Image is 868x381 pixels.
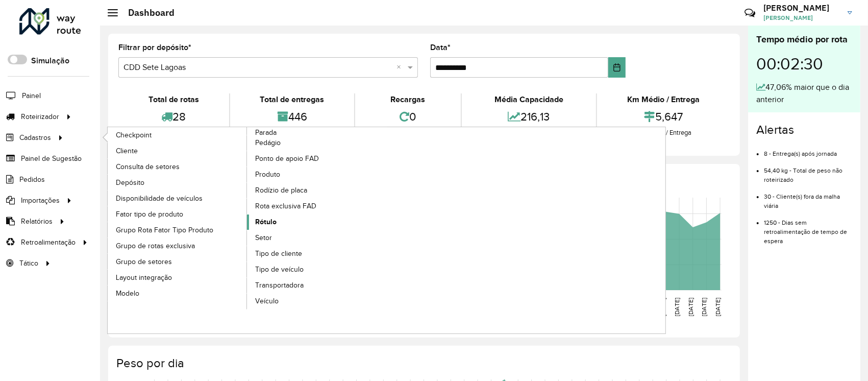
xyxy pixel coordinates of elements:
span: Fator tipo de produto [116,209,183,220]
span: Grupo de setores [116,256,172,267]
span: Pedidos [19,174,45,185]
a: Parada [108,127,387,309]
label: Simulação [31,55,69,67]
a: Rota exclusiva FAD [247,199,387,214]
a: Tipo de cliente [247,246,387,261]
span: Rodízio de placa [255,185,307,196]
span: Tipo de veículo [255,264,304,275]
span: Modelo [116,288,139,299]
span: Ponto de apoio FAD [255,153,319,164]
a: Disponibilidade de veículos [108,190,247,206]
a: Transportadora [247,278,387,293]
span: Checkpoint [116,130,152,140]
span: Disponibilidade de veículos [116,193,203,204]
text: [DATE] [701,298,708,316]
div: 0 [358,106,458,128]
span: Grupo Rota Fator Tipo Produto [116,225,213,235]
span: Consulta de setores [116,161,180,172]
span: Retroalimentação [21,237,76,248]
a: Modelo [108,285,247,301]
a: Rodízio de placa [247,183,387,198]
a: Consulta de setores [108,159,247,174]
span: Depósito [116,177,144,188]
h3: [PERSON_NAME] [763,3,840,13]
span: Rótulo [255,217,277,227]
a: Pedágio [247,135,387,151]
span: Rota exclusiva FAD [255,201,316,211]
a: Depósito [108,175,247,190]
span: Produto [255,169,280,180]
span: Cadastros [19,132,51,143]
div: 47,06% maior que o dia anterior [756,81,852,106]
h4: Alertas [756,123,852,137]
div: Tempo médio por rota [756,33,852,46]
span: Painel [22,90,41,101]
span: Veículo [255,296,279,306]
span: [PERSON_NAME] [763,13,840,22]
text: [DATE] [674,298,680,316]
h2: Dashboard [118,7,175,18]
span: Pedágio [255,137,281,148]
div: Total de entregas [233,93,352,106]
span: Setor [255,232,272,243]
div: Total de rotas [121,93,227,106]
div: 446 [233,106,352,128]
label: Filtrar por depósito [118,41,191,54]
a: Grupo de setores [108,254,247,269]
span: Grupo de rotas exclusiva [116,241,195,251]
a: Produto [247,167,387,182]
div: Km Médio / Entrega [600,93,727,106]
label: Data [430,41,451,54]
a: Fator tipo de produto [108,206,247,222]
span: Importações [21,195,60,206]
span: Parada [255,127,277,138]
a: Layout integração [108,270,247,285]
span: Relatórios [21,216,53,227]
a: Checkpoint [108,127,247,142]
a: Veículo [247,294,387,309]
li: 8 - Entrega(s) após jornada [764,141,852,158]
li: 54,40 kg - Total de peso não roteirizado [764,158,852,184]
div: Média Capacidade [464,93,594,106]
button: Choose Date [608,57,626,78]
div: 216,13 [464,106,594,128]
text: [DATE] [687,298,694,316]
a: Cliente [108,143,247,158]
span: Transportadora [255,280,304,291]
li: 1250 - Dias sem retroalimentação de tempo de espera [764,210,852,246]
a: Ponto de apoio FAD [247,151,387,166]
a: Setor [247,230,387,246]
div: 5,647 [600,106,727,128]
h4: Peso por dia [116,356,730,371]
a: Grupo Rota Fator Tipo Produto [108,222,247,237]
div: Recargas [358,93,458,106]
span: Layout integração [116,272,172,283]
span: Painel de Sugestão [21,153,82,164]
a: Tipo de veículo [247,262,387,277]
span: Tipo de cliente [255,248,302,259]
a: Grupo de rotas exclusiva [108,238,247,253]
span: Clear all [396,61,405,74]
text: [DATE] [714,298,721,316]
text: [DATE] [660,298,667,316]
div: 00:02:30 [756,46,852,81]
div: 28 [121,106,227,128]
span: Tático [19,258,38,269]
span: Cliente [116,146,138,156]
li: 30 - Cliente(s) fora da malha viária [764,184,852,210]
span: Roteirizador [21,111,59,122]
a: Rótulo [247,215,387,230]
a: Contato Rápido [739,2,761,24]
